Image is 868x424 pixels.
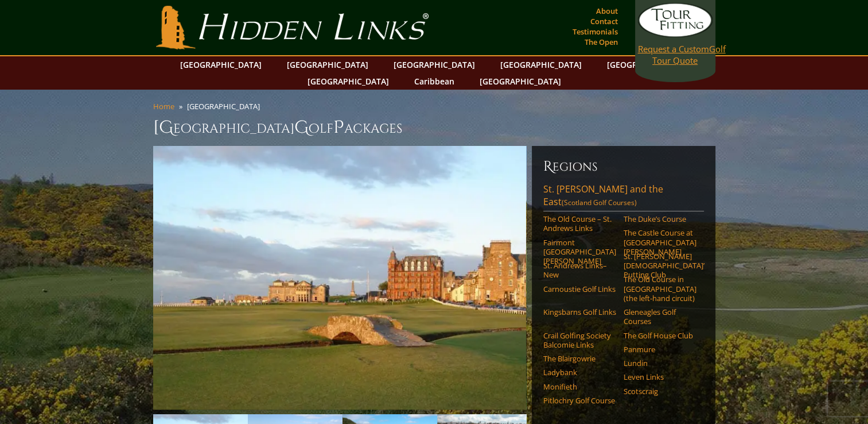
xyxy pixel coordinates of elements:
a: Scotscraig [624,387,696,396]
a: Testimonials [570,24,621,40]
a: [GEOGRAPHIC_DATA] [388,56,481,73]
a: About [593,3,621,19]
span: G [294,116,309,139]
a: Carnoustie Golf Links [543,284,616,294]
span: (Scotland Golf Courses) [562,198,637,207]
a: Monifieth [543,382,616,391]
a: The Duke’s Course [624,214,696,223]
a: Panmure [624,345,696,354]
li: [GEOGRAPHIC_DATA] [187,101,264,111]
a: The Castle Course at [GEOGRAPHIC_DATA][PERSON_NAME] [624,228,696,256]
a: Leven Links [624,372,696,381]
a: The Blairgowrie [543,354,616,363]
a: The Old Course – St. Andrews Links [543,214,616,233]
a: Caribbean [408,73,460,90]
h1: [GEOGRAPHIC_DATA] olf ackages [153,116,715,139]
a: Ladybank [543,368,616,377]
a: Kingsbarns Golf Links [543,307,616,317]
a: [GEOGRAPHIC_DATA] [474,73,567,90]
a: Lundin [624,359,696,368]
a: The Open [582,34,621,50]
a: [GEOGRAPHIC_DATA] [281,56,374,73]
a: The Old Course in [GEOGRAPHIC_DATA] (the left-hand circuit) [624,275,696,303]
a: Crail Golfing Society Balcomie Links [543,331,616,350]
span: P [333,116,344,139]
a: Pitlochry Golf Course [543,396,616,405]
span: Request a Custom [638,43,709,55]
a: [GEOGRAPHIC_DATA] [495,56,587,73]
a: Request a CustomGolf Tour Quote [638,3,713,66]
a: Fairmont [GEOGRAPHIC_DATA][PERSON_NAME] [543,238,616,266]
a: St. [PERSON_NAME] and the East(Scotland Golf Courses) [543,183,704,211]
a: [GEOGRAPHIC_DATA] [302,73,395,90]
a: [GEOGRAPHIC_DATA] [174,56,267,73]
a: Home [153,101,174,111]
a: The Golf House Club [624,331,696,340]
a: Contact [587,13,621,29]
h6: Regions [543,157,704,176]
a: St. Andrews Links–New [543,261,616,280]
a: Gleneagles Golf Courses [624,307,696,326]
a: [GEOGRAPHIC_DATA] [601,56,694,73]
a: St. [PERSON_NAME] [DEMOGRAPHIC_DATA]’ Putting Club [624,252,696,280]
